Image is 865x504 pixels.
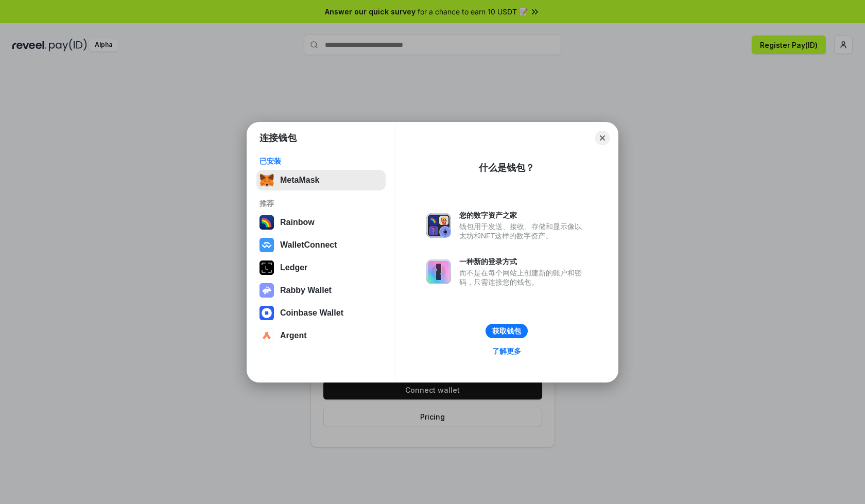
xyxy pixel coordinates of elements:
[259,157,383,166] div: 已安装
[479,162,534,174] div: 什么是钱包？
[259,283,274,298] img: svg+xml,%3Csvg%20xmlns%3D%22http%3A%2F%2Fwww.w3.org%2F2000%2Fsvg%22%20fill%3D%22none%22%20viewBox...
[280,263,307,272] div: Ledger
[459,257,587,266] div: 一种新的登录方式
[280,331,307,340] div: Argent
[280,308,343,318] div: Coinbase Wallet
[595,131,610,145] button: Close
[256,280,386,301] button: Rabby Wallet
[492,326,521,336] div: 获取钱包
[256,212,386,233] button: Rainbow
[280,218,315,227] div: Rainbow
[259,238,274,252] img: svg+xml,%3Csvg%20width%3D%2228%22%20height%3D%2228%22%20viewBox%3D%220%200%2028%2028%22%20fill%3D...
[426,259,451,284] img: svg+xml,%3Csvg%20xmlns%3D%22http%3A%2F%2Fwww.w3.org%2F2000%2Fsvg%22%20fill%3D%22none%22%20viewBox...
[459,268,587,287] div: 而不是在每个网站上创建新的账户和密码，只需连接您的钱包。
[256,170,386,190] button: MetaMask
[486,324,528,338] button: 获取钱包
[486,344,527,358] a: 了解更多
[256,303,386,323] button: Coinbase Wallet
[280,240,337,250] div: WalletConnect
[259,199,383,208] div: 推荐
[256,257,386,278] button: Ledger
[459,222,587,240] div: 钱包用于发送、接收、存储和显示像以太坊和NFT这样的数字资产。
[280,286,332,295] div: Rabby Wallet
[259,328,274,343] img: svg+xml,%3Csvg%20width%3D%2228%22%20height%3D%2228%22%20viewBox%3D%220%200%2028%2028%22%20fill%3D...
[259,215,274,230] img: svg+xml,%3Csvg%20width%3D%22120%22%20height%3D%22120%22%20viewBox%3D%220%200%20120%20120%22%20fil...
[256,235,386,255] button: WalletConnect
[256,325,386,346] button: Argent
[259,260,274,275] img: svg+xml,%3Csvg%20xmlns%3D%22http%3A%2F%2Fwww.w3.org%2F2000%2Fsvg%22%20width%3D%2228%22%20height%3...
[259,306,274,320] img: svg+xml,%3Csvg%20width%3D%2228%22%20height%3D%2228%22%20viewBox%3D%220%200%2028%2028%22%20fill%3D...
[259,132,297,144] h1: 连接钱包
[426,213,451,238] img: svg+xml,%3Csvg%20xmlns%3D%22http%3A%2F%2Fwww.w3.org%2F2000%2Fsvg%22%20fill%3D%22none%22%20viewBox...
[280,176,319,185] div: MetaMask
[259,173,274,187] img: svg+xml,%3Csvg%20fill%3D%22none%22%20height%3D%2233%22%20viewBox%3D%220%200%2035%2033%22%20width%...
[492,346,521,356] div: 了解更多
[459,211,587,220] div: 您的数字资产之家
